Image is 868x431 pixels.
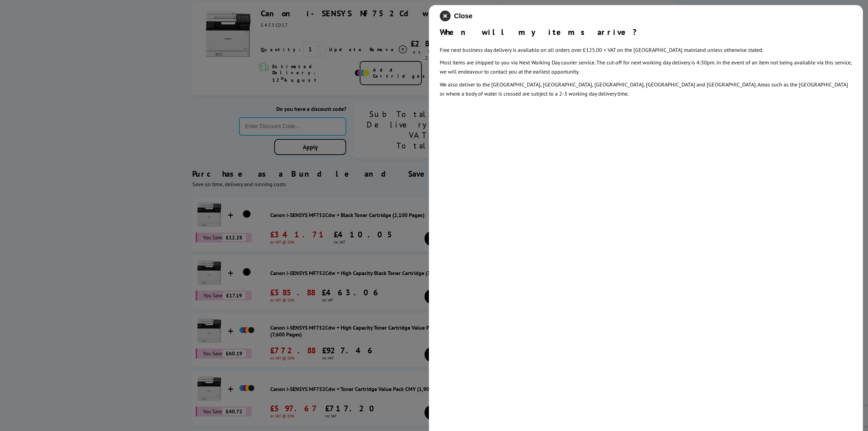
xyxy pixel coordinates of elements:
p: Free next business day delivery is available on all orders over £125.00 + VAT on the [GEOGRAPHIC_... [440,45,852,55]
span: Close [454,12,472,20]
div: When will my items arrive? [440,27,852,37]
p: We also deliver to the [GEOGRAPHIC_DATA], [GEOGRAPHIC_DATA], [GEOGRAPHIC_DATA], [GEOGRAPHIC_DATA]... [440,80,852,98]
p: Most items are shipped to you via Next Working Day courier service. The cut-off for next working ... [440,58,852,76]
button: close modal [440,11,472,21]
